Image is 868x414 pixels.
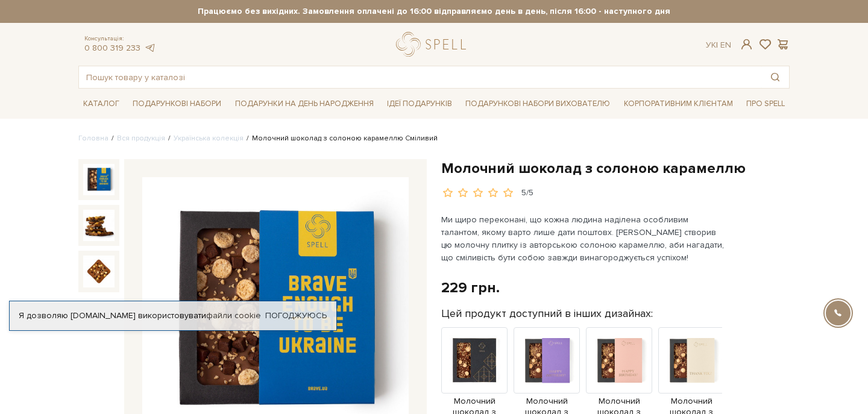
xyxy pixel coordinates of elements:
span: | [716,40,718,50]
h1: Молочний шоколад з солоною карамеллю [441,159,790,178]
div: Я дозволяю [DOMAIN_NAME] використовувати [10,310,336,321]
label: Цей продукт доступний в інших дизайнах: [441,307,653,321]
div: 5/5 [521,187,533,199]
a: Українська колекція [174,134,244,143]
img: Молочний шоколад з солоною карамеллю [83,164,115,195]
button: Пошук товару у каталозі [761,66,789,88]
a: logo [396,32,471,57]
a: Корпоративним клієнтам [619,93,738,114]
img: Продукт [586,327,652,394]
div: Ук [706,40,731,51]
li: Молочний шоколад з солоною карамеллю Сміливий [244,133,438,144]
img: Продукт [658,327,725,394]
a: Про Spell [741,95,790,113]
a: файли cookie [206,310,261,321]
a: Подарунки на День народження [230,95,379,113]
img: Продукт [514,327,580,394]
a: Подарункові набори вихователю [461,93,615,114]
a: Ідеї подарунків [382,95,457,113]
a: Каталог [78,95,124,113]
a: Погоджуюсь [265,310,327,321]
a: 0 800 319 233 [84,43,140,53]
a: Подарункові набори [128,95,226,113]
a: Вся продукція [117,134,165,143]
input: Пошук товару у каталозі [79,66,761,88]
a: En [720,40,731,50]
p: Ми щиро переконані, що кожна людина наділена особливим талантом, якому варто лише дати поштовх. [... [441,213,724,264]
img: Молочний шоколад з солоною карамеллю [83,256,115,287]
strong: Працюємо без вихідних. Замовлення оплачені до 16:00 відправляємо день в день, після 16:00 - насту... [78,6,790,17]
a: telegram [143,43,156,53]
img: Продукт [441,327,508,394]
img: Молочний шоколад з солоною карамеллю [83,210,115,241]
span: Консультація: [84,35,156,43]
div: 229 грн. [441,278,500,297]
a: Головна [78,134,108,143]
